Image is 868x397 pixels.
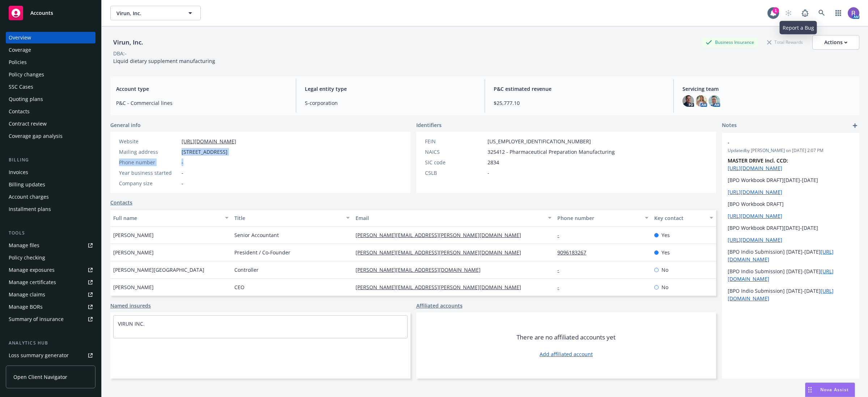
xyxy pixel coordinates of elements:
a: 9096183267 [557,249,592,256]
a: Policies [6,56,95,68]
span: P&C - Commercial lines [116,99,287,107]
div: NAICS [425,148,485,156]
a: Account charges [6,191,95,203]
img: photo [848,7,859,19]
a: - [557,284,565,291]
div: Manage claims [9,289,45,300]
div: Email [356,214,544,222]
a: Installment plans [6,203,95,215]
a: Billing updates [6,179,95,190]
button: Actions [812,35,859,50]
span: - [182,159,183,166]
button: Full name [110,209,231,227]
a: [PERSON_NAME][EMAIL_ADDRESS][PERSON_NAME][DOMAIN_NAME] [356,249,527,256]
span: - [488,169,489,177]
a: Manage certificates [6,276,95,288]
div: Phone number [557,214,641,222]
span: Updated by [PERSON_NAME] on [DATE] 2:07 PM [728,147,854,154]
a: Summary of insurance [6,313,95,325]
a: [URL][DOMAIN_NAME] [728,236,782,243]
div: DBA: - [113,50,127,57]
a: Quoting plans [6,93,95,105]
div: Manage certificates [9,276,56,288]
span: Notes [722,121,737,130]
div: Quoting plans [9,93,43,105]
div: Billing [6,156,95,164]
img: photo [695,95,707,107]
span: 325412 - Pharmaceutical Preparation Manufacturing [488,148,615,156]
span: General info [110,121,141,129]
p: [BPO Workbook DRAFT] [728,200,854,208]
button: Key contact [651,209,716,227]
div: Policies [9,56,27,68]
a: add [851,121,859,130]
div: Manage files [9,240,39,251]
div: Policy checking [9,252,45,263]
a: Manage exposures [6,264,95,276]
span: Yes [661,249,670,256]
a: [PERSON_NAME][EMAIL_ADDRESS][PERSON_NAME][DOMAIN_NAME] [356,284,527,291]
button: Phone number [554,209,651,227]
a: Policy changes [6,69,95,80]
div: SSC Cases [9,81,33,93]
a: [URL][DOMAIN_NAME] [728,165,782,172]
span: Servicing team [682,85,854,93]
a: Switch app [831,6,846,20]
span: [PERSON_NAME] [113,283,154,291]
div: Summary of insurance [9,313,64,325]
a: Coverage gap analysis [6,130,95,142]
span: No [661,266,668,274]
div: Title [234,214,342,222]
div: Policy changes [9,69,44,80]
div: Installment plans [9,203,51,215]
div: Actions [824,35,847,49]
span: No [661,283,668,291]
img: photo [709,95,720,107]
span: Legal entity type [305,85,476,93]
p: [BPO Indio Submission] [DATE]-[DATE] [728,287,854,302]
p: [BPO Indio Submission] [DATE]-[DATE] [728,248,854,263]
a: Coverage [6,44,95,56]
div: Contract review [9,118,47,130]
div: Manage BORs [9,301,43,313]
span: Accounts [30,10,53,16]
a: Invoices [6,166,95,178]
span: - [182,169,183,177]
a: Contract review [6,118,95,130]
strong: MASTER DRIVE Incl. CCD: [728,157,788,164]
p: [BPO Indio Submission] [DATE]-[DATE] [728,267,854,283]
a: Report a Bug [798,6,812,20]
div: Year business started [119,169,179,177]
span: CEO [234,283,244,291]
span: - [728,139,835,146]
div: Virun, Inc. [110,38,146,47]
a: Affiliated accounts [416,302,463,309]
span: [US_EMPLOYER_IDENTIFICATION_NUMBER] [488,138,591,145]
button: Email [353,209,554,227]
a: [PERSON_NAME][EMAIL_ADDRESS][DOMAIN_NAME] [356,266,486,273]
span: Nova Assist [820,387,849,393]
div: Business Insurance [702,38,758,47]
div: Website [119,138,179,145]
a: Contacts [110,199,132,206]
a: Contacts [6,106,95,117]
button: Virun, Inc. [110,6,201,20]
div: FEIN [425,138,485,145]
div: SIC code [425,159,485,166]
a: Add affiliated account [540,350,593,358]
div: Overview [9,32,31,43]
div: Invoices [9,166,28,178]
button: Title [231,209,353,227]
a: Overview [6,32,95,43]
div: Contacts [9,106,30,117]
div: Account charges [9,191,49,203]
p: [BPO Workbook DRAFT][DATE]-[DATE] [728,224,854,232]
a: [URL][DOMAIN_NAME] [182,138,236,145]
p: [BPO Workbook DRAFT][DATE]-[DATE] [728,176,854,184]
span: Senior Accountant [234,231,279,239]
span: Yes [661,231,670,239]
div: Loss summary generator [9,350,69,361]
a: Manage files [6,240,95,251]
div: Mailing address [119,148,179,156]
